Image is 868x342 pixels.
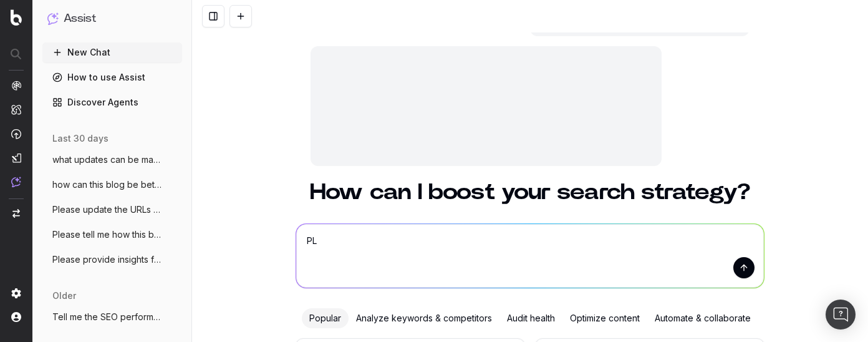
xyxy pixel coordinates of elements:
div: Optimize content [562,308,647,328]
span: how can this blog be better optimized fo [52,178,162,191]
img: Activation [11,129,21,139]
img: Assist [11,177,21,187]
button: Please provide insights for how the page [42,250,182,270]
h1: Assist [64,10,96,27]
button: what updates can be made to this page to [42,150,182,170]
button: Tell me the SEO performance of [URL] [42,307,182,327]
h1: How can I boost your search strategy? [296,181,764,203]
span: older [52,290,76,302]
span: Please update the URLs below so we can a [52,203,162,216]
div: Open Intercom Messenger [826,300,856,330]
img: My account [11,312,21,322]
img: Intelligence [11,104,21,115]
button: Please update the URLs below so we can a [42,200,182,220]
span: Tell me the SEO performance of [URL] [52,311,162,323]
button: New Chat [42,42,182,62]
button: Assist [47,10,177,27]
span: Please provide insights for how the page [52,253,162,266]
textarea: PL [296,224,764,288]
img: Studio [11,153,21,163]
img: Botify logo [11,9,22,26]
div: Automate & collaborate [647,308,758,328]
img: Assist [47,12,59,24]
img: Setting [11,288,21,298]
button: how can this blog be better optimized fo [42,175,182,195]
div: Popular [302,308,349,328]
img: Switch project [12,209,20,218]
span: what updates can be made to this page to [52,154,162,166]
a: How to use Assist [42,67,182,87]
img: Analytics [11,81,21,90]
span: last 30 days [52,132,109,145]
div: Audit health [499,308,562,328]
button: Please tell me how this blog can be more [42,225,182,245]
div: Analyze keywords & competitors [349,308,499,328]
span: Please tell me how this blog can be more [52,228,162,241]
a: Discover Agents [42,92,182,112]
